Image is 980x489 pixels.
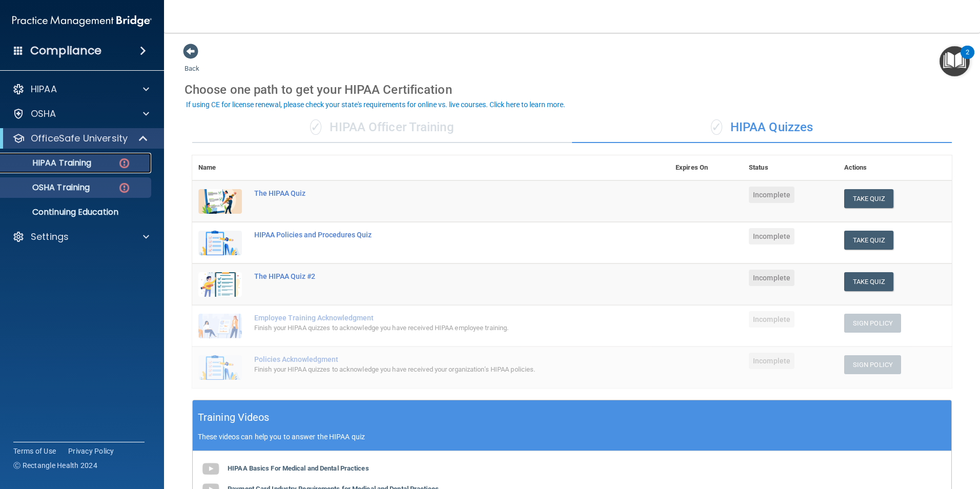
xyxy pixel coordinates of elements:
span: Incomplete [749,187,794,203]
a: Settings [12,231,149,243]
p: These videos can help you to answer the HIPAA quiz [198,433,946,441]
span: ✓ [310,119,321,135]
p: HIPAA [31,83,57,95]
button: If using CE for license renewal, please check your state's requirements for online vs. live cours... [185,99,567,110]
img: PMB logo [12,11,152,31]
a: Back [185,52,199,72]
div: 2 [966,52,969,66]
img: danger-circle.6113f641.png [118,181,131,194]
button: Open Resource Center, 2 new notifications [940,46,970,76]
div: HIPAA Quizzes [572,112,952,143]
p: Continuing Education [7,207,147,217]
span: Incomplete [749,353,794,369]
p: OSHA Training [7,182,90,193]
p: OSHA [31,108,56,120]
button: Take Quiz [844,272,893,291]
a: Terms of Use [13,446,56,456]
th: Expires On [669,155,743,180]
th: Status [743,155,838,180]
img: gray_youtube_icon.38fcd6cc.png [200,459,221,479]
a: OfficeSafe University [12,132,149,145]
span: Ⓒ Rectangle Health 2024 [13,460,97,471]
p: OfficeSafe University [31,132,128,145]
span: Incomplete [749,228,794,244]
span: Incomplete [749,270,794,286]
h4: Compliance [30,44,101,58]
button: Take Quiz [844,189,893,208]
th: Actions [838,155,952,180]
div: Policies Acknowledgment [254,355,618,363]
button: Sign Policy [844,355,901,374]
span: ✓ [711,119,722,135]
div: HIPAA Policies and Procedures Quiz [254,231,618,239]
a: HIPAA [12,83,149,95]
button: Take Quiz [844,231,893,250]
th: Name [192,155,248,180]
span: Incomplete [749,311,794,328]
div: Finish your HIPAA quizzes to acknowledge you have received HIPAA employee training. [254,322,618,334]
a: OSHA [12,108,149,120]
h5: Training Videos [198,409,270,426]
div: The HIPAA Quiz #2 [254,272,618,280]
a: Privacy Policy [68,446,114,456]
p: Settings [31,231,69,243]
div: HIPAA Officer Training [192,112,572,143]
div: If using CE for license renewal, please check your state's requirements for online vs. live cours... [186,101,565,108]
div: Finish your HIPAA quizzes to acknowledge you have received your organization’s HIPAA policies. [254,363,618,376]
div: The HIPAA Quiz [254,189,618,197]
button: Sign Policy [844,314,901,333]
div: Employee Training Acknowledgment [254,314,618,322]
iframe: Drift Widget Chat Controller [803,416,968,457]
p: HIPAA Training [7,158,91,168]
b: HIPAA Basics For Medical and Dental Practices [228,464,369,472]
div: Choose one path to get your HIPAA Certification [185,75,959,105]
img: danger-circle.6113f641.png [118,157,131,170]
